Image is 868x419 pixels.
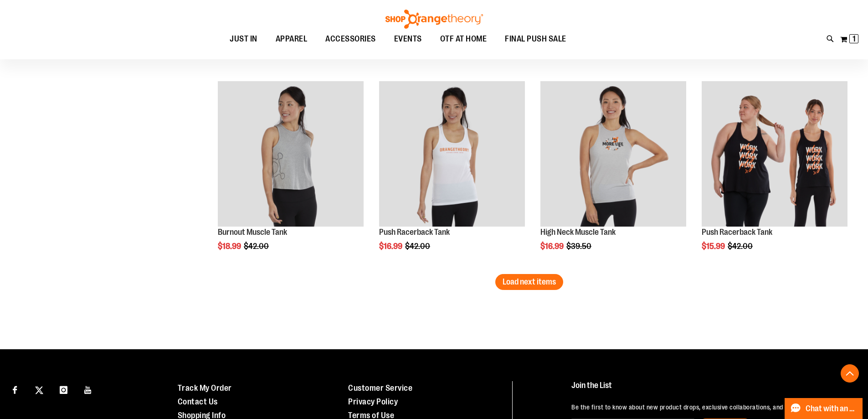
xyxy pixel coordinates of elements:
a: Contact Us [178,397,218,406]
img: Product image for Push Racerback Tank [702,81,847,227]
span: OTF AT HOME [440,29,487,49]
button: Chat with an Expert [785,398,863,419]
span: $42.00 [244,242,270,251]
img: Product image for Burnout Muscle Tank [218,81,364,227]
a: Push Racerback Tank [379,228,450,237]
span: $15.99 [702,242,726,251]
button: Load next items [495,274,563,290]
span: $16.99 [540,242,565,251]
span: $42.00 [728,242,754,251]
a: High Neck Muscle Tank [540,228,616,237]
span: $16.99 [379,242,404,251]
span: EVENTS [394,29,422,49]
span: $42.00 [405,242,431,251]
span: ACCESSORIES [325,29,376,49]
div: product [536,77,691,274]
span: JUST IN [230,29,257,49]
span: FINAL PUSH SALE [505,29,566,49]
div: product [697,77,852,274]
h4: Join the List [571,381,847,398]
img: Shop Orangetheory [384,10,484,29]
a: Burnout Muscle Tank [218,228,287,237]
a: Privacy Policy [348,397,398,406]
img: Product image for Push Racerback Tank [379,81,525,227]
span: 1 [853,34,856,43]
a: Visit our Youtube page [80,381,96,397]
a: Customer Service [348,383,412,393]
a: Product image for High Neck Muscle Tank [540,81,686,228]
p: Be the first to know about new product drops, exclusive collaborations, and shopping events! [571,403,847,412]
div: product [375,77,529,274]
a: Visit our X page [31,381,47,397]
a: Product image for Burnout Muscle Tank [218,81,364,228]
span: $18.99 [218,242,242,251]
a: Product image for Push Racerback Tank [379,81,525,228]
a: Product image for Push Racerback Tank [702,81,847,228]
span: Chat with an Expert [806,404,857,413]
span: APPAREL [276,29,308,49]
a: Visit our Facebook page [7,381,23,397]
button: Back To Top [841,364,859,383]
img: Product image for High Neck Muscle Tank [540,81,686,227]
div: product [213,77,368,274]
img: Twitter [35,386,43,394]
span: $39.50 [566,242,593,251]
a: Push Racerback Tank [702,228,772,237]
span: Load next items [503,277,556,286]
a: Visit our Instagram page [56,381,72,397]
a: Track My Order [178,383,232,393]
